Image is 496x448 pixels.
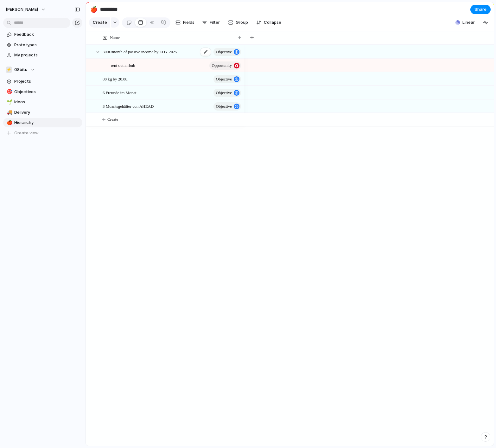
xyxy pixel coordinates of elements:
button: Create view [3,128,82,138]
span: Hierarchy [14,119,80,126]
button: 🍎 [6,119,12,126]
div: 🌱 [7,99,11,106]
button: Create [89,17,110,28]
a: Projects [3,77,82,86]
span: [PERSON_NAME] [6,6,38,13]
span: Create [93,19,107,26]
a: My projects [3,50,82,60]
a: 🌱Ideas [3,97,82,107]
span: Delivery [14,109,80,116]
span: My projects [14,52,80,58]
span: Fields [183,19,194,26]
span: Feedback [14,31,80,38]
button: Objective [213,89,241,97]
button: 🚚 [6,109,12,116]
span: Objective [216,75,232,84]
button: Collapse [254,17,284,28]
button: 🍎 [89,4,99,15]
span: 6 Freunde im Monat [103,89,137,96]
button: Opportunity [209,61,241,70]
span: Projects [14,78,80,85]
div: 🍎 [7,119,11,126]
span: Objective [216,88,232,97]
span: rent out airbnb [111,61,135,69]
button: Fields [173,17,197,28]
button: 🎯 [6,89,12,95]
span: 80 kg by 20.08. [103,75,128,82]
span: Ideas [14,99,80,105]
span: Opportunity [212,61,232,70]
button: Objective [213,75,241,83]
a: 🎯Objectives [3,87,82,97]
button: ⚡08bits [3,65,82,74]
span: Filter [210,19,220,26]
button: Group [225,17,251,28]
span: Objective [216,48,232,56]
span: Prototypes [14,42,80,48]
a: 🚚Delivery [3,108,82,117]
span: Collapse [264,19,281,26]
span: Objective [216,102,232,111]
a: Feedback [3,30,82,39]
button: 🌱 [6,99,12,105]
span: Linear [462,19,475,26]
span: Group [236,19,248,26]
div: ⚡ [6,67,12,73]
a: Prototypes [3,40,82,50]
button: Filter [200,17,222,28]
button: Objective [213,102,241,111]
span: 3 Moantsgehälter von AHEAD [103,102,154,110]
button: Share [470,5,491,14]
span: Create [107,116,118,123]
div: 🍎 [90,5,97,14]
div: 🚚 [7,109,11,116]
span: Create view [14,130,39,136]
a: 🍎Hierarchy [3,118,82,127]
span: Name [110,35,120,41]
div: 🎯 [7,88,11,95]
button: [PERSON_NAME] [3,4,49,15]
span: 08bits [14,67,27,73]
span: Objectives [14,89,80,95]
span: 300€/month of passive income by EOY 2025 [103,48,177,55]
button: Linear [453,18,477,27]
span: Share [474,6,486,13]
button: Objective [213,48,241,56]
